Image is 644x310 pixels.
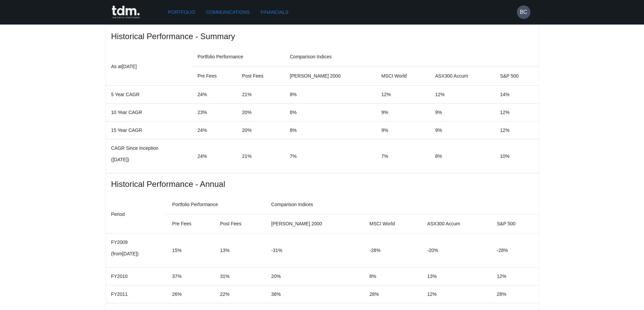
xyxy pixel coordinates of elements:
td: 23% [192,104,237,121]
td: 12% [492,267,539,285]
th: ASX300 Accum [430,66,495,86]
th: MSCI World [376,66,430,86]
p: (from [DATE] ) [111,250,162,257]
th: Pre Fees [192,66,237,86]
p: As at [DATE] [111,62,187,71]
td: 24% [192,86,237,104]
td: 28% [364,285,422,303]
td: 6% [284,104,376,121]
td: 37% [167,267,215,285]
td: 15% [167,233,215,267]
td: 10% [495,139,538,173]
h6: BC [520,8,527,16]
td: 8% [430,139,495,173]
td: 28% [492,285,539,303]
td: -20% [422,233,492,267]
td: 5 Year CAGR [106,86,192,104]
a: Portfolio [165,6,198,19]
td: 24% [192,121,237,139]
th: Comparison Indices [266,195,538,214]
th: Portfolio Performance [192,47,284,66]
td: 20% [237,104,284,121]
td: 8% [284,86,376,104]
a: Communications [203,6,253,19]
span: Historical Performance - Summary [111,31,533,42]
td: FY2010 [106,267,167,285]
button: BC [517,5,530,19]
th: Period [106,195,167,233]
th: MSCI World [364,214,422,233]
td: 9% [430,121,495,139]
td: 20% [266,267,364,285]
th: S&P 500 [492,214,539,233]
td: 9% [430,104,495,121]
p: ( [DATE] ) [111,156,187,163]
th: Comparison Indices [284,47,538,66]
td: 21% [237,139,284,173]
td: 9% [376,104,430,121]
td: -28% [364,233,422,267]
td: 21% [237,86,284,104]
td: 13% [215,233,266,267]
td: 12% [430,86,495,104]
td: 13% [422,267,492,285]
td: 12% [495,121,538,139]
td: 9% [376,121,430,139]
td: 8% [364,267,422,285]
th: [PERSON_NAME] 2000 [266,214,364,233]
td: 20% [237,121,284,139]
th: [PERSON_NAME] 2000 [284,66,376,86]
td: 14% [495,86,538,104]
td: 10 Year CAGR [106,104,192,121]
td: 36% [266,285,364,303]
th: Pre Fees [167,214,215,233]
td: 12% [376,86,430,104]
td: -28% [492,233,539,267]
td: -31% [266,233,364,267]
td: FY2009 [106,233,167,267]
th: Post Fees [215,214,266,233]
span: Historical Performance - Annual [111,179,533,190]
td: 24% [192,139,237,173]
th: ASX300 Accum [422,214,492,233]
td: CAGR Since Inception [106,139,192,173]
th: S&P 500 [495,66,538,86]
td: 12% [422,285,492,303]
td: 8% [284,121,376,139]
td: 31% [215,267,266,285]
td: 7% [284,139,376,173]
th: Portfolio Performance [167,195,266,214]
td: 15 Year CAGR [106,121,192,139]
a: Financials [258,6,291,19]
td: 7% [376,139,430,173]
td: 22% [215,285,266,303]
td: 26% [167,285,215,303]
td: FY2011 [106,285,167,303]
th: Post Fees [237,66,284,86]
td: 12% [495,104,538,121]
